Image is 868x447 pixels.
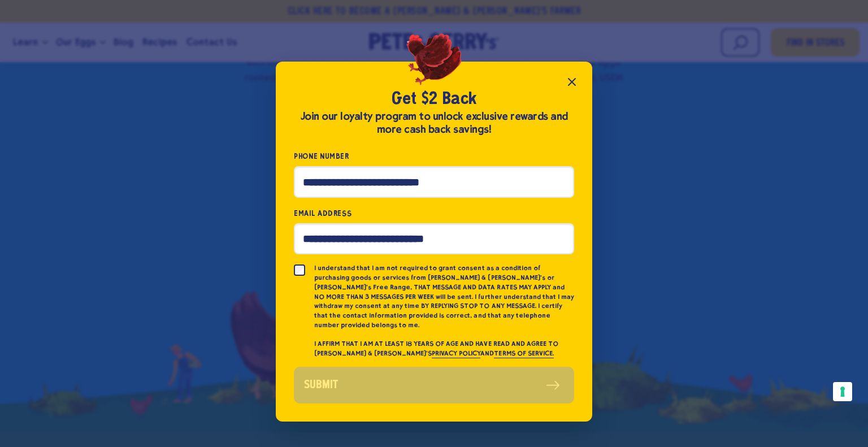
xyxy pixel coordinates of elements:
button: Close popup [561,71,583,93]
p: I AFFIRM THAT I AM AT LEAST 18 YEARS OF AGE AND HAVE READ AND AGREE TO [PERSON_NAME] & [PERSON_NA... [314,339,574,358]
a: PRIVACY POLICY [432,349,480,358]
h2: Get $2 Back [294,89,574,110]
label: Phone Number [294,150,574,163]
button: Submit [294,367,574,403]
p: I understand that I am not required to grant consent as a condition of purchasing goods or servic... [314,263,574,330]
div: Join our loyalty program to unlock exclusive rewards and more cash back savings! [294,110,574,136]
a: TERMS OF SERVICE. [494,349,553,358]
input: I understand that I am not required to grant consent as a condition of purchasing goods or servic... [294,264,305,276]
button: Your consent preferences for tracking technologies [833,382,852,401]
label: Email Address [294,207,574,220]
